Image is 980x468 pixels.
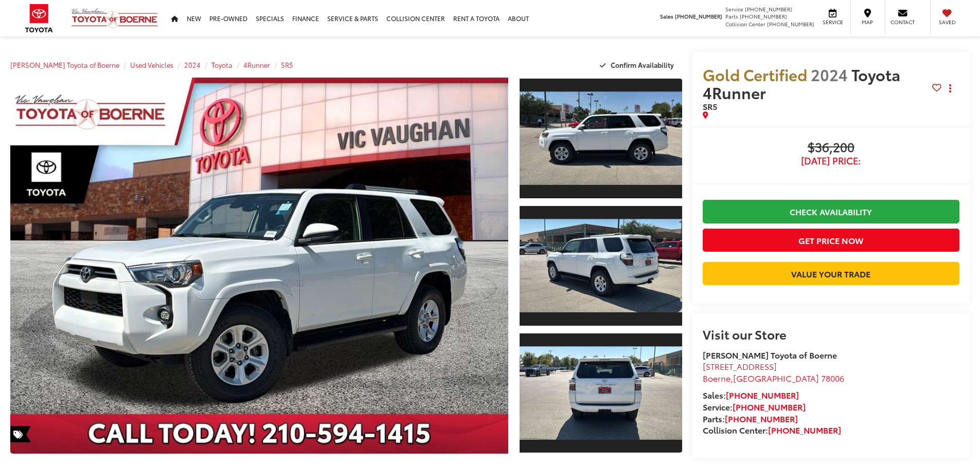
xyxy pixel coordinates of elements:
strong: Parts: [703,413,798,424]
span: Service [821,18,844,26]
span: 78006 [821,372,844,384]
span: [PHONE_NUMBER] [767,20,814,28]
span: Contact [890,18,915,26]
span: Collision Center [725,20,765,28]
a: [PHONE_NUMBER] [725,413,798,424]
span: Confirm Availability [611,60,674,69]
span: $36,200 [703,140,959,156]
span: 2024 [811,63,848,85]
img: Vic Vaughan Toyota of Boerne [71,8,158,29]
a: [STREET_ADDRESS] Boerne,[GEOGRAPHIC_DATA] 78006 [703,360,844,384]
span: Special [10,426,31,442]
a: Expand Photo 1 [520,78,682,199]
span: Toyota 4Runner [703,63,900,103]
img: 2024 Toyota 4Runner SR5 [5,76,513,456]
button: Actions [941,80,959,98]
span: SR5 [703,100,717,112]
a: Expand Photo 3 [520,332,682,454]
a: Expand Photo 2 [520,205,682,327]
strong: [PERSON_NAME] Toyota of Boerne [703,349,837,361]
strong: Collision Center: [703,424,841,436]
span: [PHONE_NUMBER] [745,5,792,13]
span: Boerne [703,372,730,384]
img: 2024 Toyota 4Runner SR5 [518,92,683,185]
span: Parts [725,12,738,20]
span: Gold Certified [703,63,807,85]
a: Check Availability [703,200,959,223]
img: 2024 Toyota 4Runner SR5 [518,219,683,312]
span: dropdown dots [949,84,951,92]
a: Value Your Trade [703,262,959,285]
span: , [703,372,844,384]
a: [PHONE_NUMBER] [768,424,841,436]
span: Saved [936,18,958,26]
span: [PHONE_NUMBER] [675,12,722,20]
a: 4Runner [243,60,270,69]
strong: Sales: [703,389,799,401]
a: Expand Photo 0 [10,78,508,454]
span: [DATE] Price: [703,156,959,166]
strong: Service: [703,401,806,413]
span: [STREET_ADDRESS] [703,360,777,372]
span: Service [725,5,743,13]
img: 2024 Toyota 4Runner SR5 [518,346,683,439]
a: 2024 [184,60,201,69]
button: Get Price Now [703,229,959,252]
a: SR5 [281,60,293,69]
h2: Visit our Store [703,327,959,341]
span: Map [856,18,879,26]
span: [GEOGRAPHIC_DATA] [733,372,819,384]
span: [PHONE_NUMBER] [740,12,787,20]
a: Toyota [211,60,233,69]
a: [PERSON_NAME] Toyota of Boerne [10,60,119,69]
span: Sales [660,12,673,20]
button: Confirm Availability [594,56,682,74]
a: [PHONE_NUMBER] [726,389,799,401]
a: [PHONE_NUMBER] [733,401,806,413]
a: Used Vehicles [130,60,173,69]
